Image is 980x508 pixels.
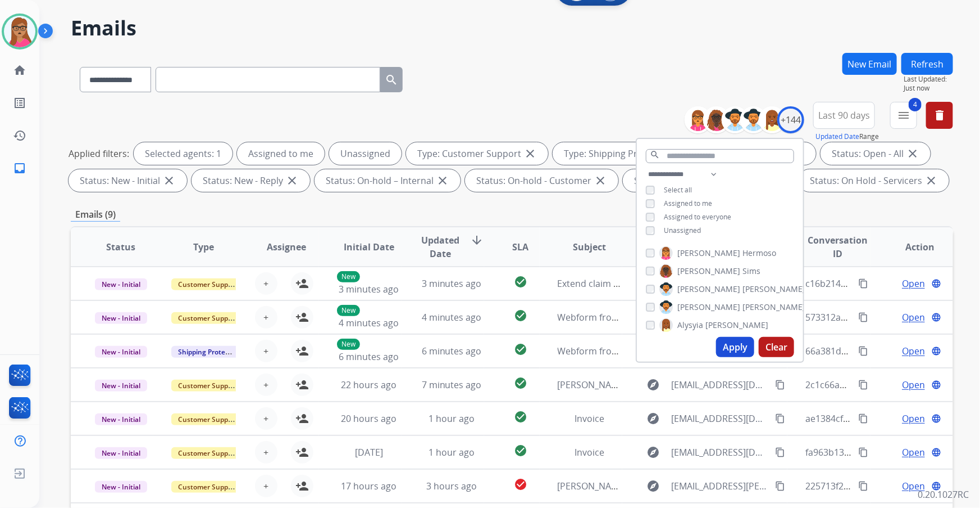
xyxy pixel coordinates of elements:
[918,488,969,501] p: 0.20.1027RC
[759,337,794,357] button: Clear
[71,208,120,222] p: Emails (9)
[523,147,537,160] mat-icon: close
[815,132,859,141] button: Updated Date
[705,320,768,331] span: [PERSON_NAME]
[514,376,527,390] mat-icon: check_circle
[95,312,147,324] span: New - Initial
[255,407,277,430] button: +
[171,312,244,324] span: Customer Support
[647,378,660,392] mat-icon: explore
[799,169,949,192] div: Status: On Hold - Servicers
[171,278,244,290] span: Customer Support
[805,277,966,290] span: c16b2140-e65e-4490-a5f4-df0f8f84fdf2
[742,302,805,313] span: [PERSON_NAME]
[295,479,309,493] mat-icon: person_add
[429,446,475,458] span: 1 hour ago
[295,378,309,392] mat-icon: person_add
[263,446,268,459] span: +
[858,278,868,289] mat-icon: content_copy
[285,174,299,187] mat-icon: close
[337,339,360,350] p: New
[575,446,604,458] span: Invoice
[470,233,484,247] mat-icon: arrow_downward
[664,212,731,222] span: Assigned to everyone
[664,185,692,195] span: Select all
[295,311,309,324] mat-icon: person_add
[842,53,897,75] button: New Email
[263,412,268,425] span: +
[295,412,309,425] mat-icon: person_add
[650,150,660,160] mat-icon: search
[95,481,147,493] span: New - Initial
[664,226,701,235] span: Unassigned
[13,129,26,142] mat-icon: history
[775,481,785,491] mat-icon: content_copy
[805,345,974,357] span: 66a381d6-7f0c-4b3e-bb76-fb94c46f615b
[95,380,147,392] span: New - Initial
[134,142,233,165] div: Selected agents: 1
[647,479,660,493] mat-icon: explore
[436,174,449,187] mat-icon: close
[858,413,868,424] mat-icon: content_copy
[858,312,868,322] mat-icon: content_copy
[339,350,399,363] span: 6 minutes ago
[931,312,941,322] mat-icon: language
[13,64,26,77] mat-icon: home
[422,277,482,290] span: 3 minutes ago
[558,311,951,323] span: Webform from [PERSON_NAME][EMAIL_ADDRESS][PERSON_NAME][DOMAIN_NAME] on [DATE]
[295,344,309,358] mat-icon: person_add
[263,479,268,493] span: +
[465,169,618,192] div: Status: On-hold - Customer
[931,447,941,457] mat-icon: language
[677,248,740,259] span: [PERSON_NAME]
[594,174,607,187] mat-icon: close
[805,233,869,260] span: Conversation ID
[931,346,941,356] mat-icon: language
[355,446,383,458] span: [DATE]
[69,169,187,192] div: Status: New - Initial
[777,106,804,133] div: +144
[902,378,925,392] span: Open
[902,277,925,290] span: Open
[171,346,248,358] span: Shipping Protection
[344,240,394,254] span: Initial Date
[672,479,769,493] span: [EMAIL_ADDRESS][PERSON_NAME][DOMAIN_NAME]
[337,271,360,282] p: New
[558,345,812,357] span: Webform from [EMAIL_ADDRESS][DOMAIN_NAME] on [DATE]
[514,275,527,289] mat-icon: check_circle
[904,84,953,93] span: Just now
[677,302,740,313] span: [PERSON_NAME]
[171,481,244,493] span: Customer Support
[406,142,548,165] div: Type: Customer Support
[775,413,785,424] mat-icon: content_copy
[664,199,712,208] span: Assigned to me
[341,480,396,492] span: 17 hours ago
[805,311,978,323] span: 573312a2-ae40-4589-b963-c74df463eb5b
[341,412,396,425] span: 20 hours ago
[429,412,475,425] span: 1 hour ago
[821,142,931,165] div: Status: Open - All
[742,266,760,277] span: Sims
[623,169,794,192] div: Status: On Hold - Pending Parts
[255,272,277,295] button: +
[13,96,26,110] mat-icon: list_alt
[95,447,147,459] span: New - Initial
[870,227,953,267] th: Action
[931,481,941,491] mat-icon: language
[742,248,776,259] span: Hermoso
[263,344,268,358] span: +
[818,113,870,118] span: Last 90 days
[902,412,925,425] span: Open
[553,142,700,165] div: Type: Shipping Protection
[677,284,740,295] span: [PERSON_NAME]
[255,374,277,396] button: +
[514,410,527,424] mat-icon: check_circle
[672,446,769,459] span: [EMAIL_ADDRESS][DOMAIN_NAME]
[902,311,925,324] span: Open
[514,309,527,322] mat-icon: check_circle
[931,380,941,390] mat-icon: language
[909,98,922,111] span: 4
[775,380,785,390] mat-icon: content_copy
[295,446,309,459] mat-icon: person_add
[171,447,244,459] span: Customer Support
